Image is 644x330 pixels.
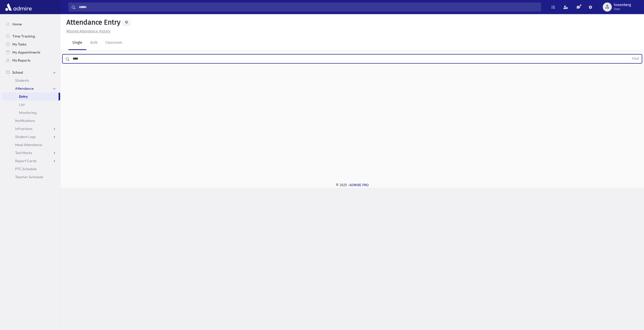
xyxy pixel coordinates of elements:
[2,56,60,64] a: My Reports
[66,29,110,33] u: Missing Attendance History
[2,92,59,101] a: Entry
[2,117,60,125] a: Notifications
[19,102,25,107] span: List
[2,165,60,173] a: PTC Schedule
[15,118,35,123] span: Notifications
[2,141,60,149] a: Meal Attendance
[15,78,29,83] span: Students
[12,42,26,46] span: My Tasks
[12,70,23,75] span: School
[2,133,60,141] a: Student Logs
[614,7,631,11] span: User
[2,84,60,92] a: Attendance
[2,125,60,133] a: Infractions
[4,2,33,12] img: AdmirePro
[15,175,43,179] span: Teacher Schedule
[2,48,60,56] a: My Appointments
[2,20,60,28] a: Home
[614,3,631,7] span: lrosenberg
[15,143,42,147] span: Meal Attendance
[64,18,120,27] h5: Attendance Entry
[2,173,60,181] a: Teacher Schedule
[15,151,32,155] span: Test Marks
[2,76,60,84] a: Students
[2,109,60,117] a: Monitoring
[12,34,35,38] span: Time Tracking
[101,36,126,50] a: Classroom
[64,29,110,33] a: Missing Attendance History
[68,182,636,188] div: © 2025 -
[12,50,40,55] span: My Appointments
[19,110,36,115] span: Monitoring
[349,183,369,187] a: ADMIRE PRO
[15,159,36,163] span: Report Cards
[2,157,60,165] a: Report Cards
[86,36,101,50] a: Bulk
[15,86,34,91] span: Attendance
[19,94,28,99] span: Entry
[15,134,36,139] span: Student Logs
[2,68,60,76] a: School
[2,149,60,157] a: Test Marks
[2,32,60,40] a: Time Tracking
[68,36,86,50] a: Single
[629,55,642,63] button: Find
[76,3,541,12] input: Search
[15,167,37,171] span: PTC Schedule
[12,58,30,63] span: My Reports
[2,101,60,109] a: List
[15,126,32,131] span: Infractions
[2,40,60,48] a: My Tasks
[12,22,22,26] span: Home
